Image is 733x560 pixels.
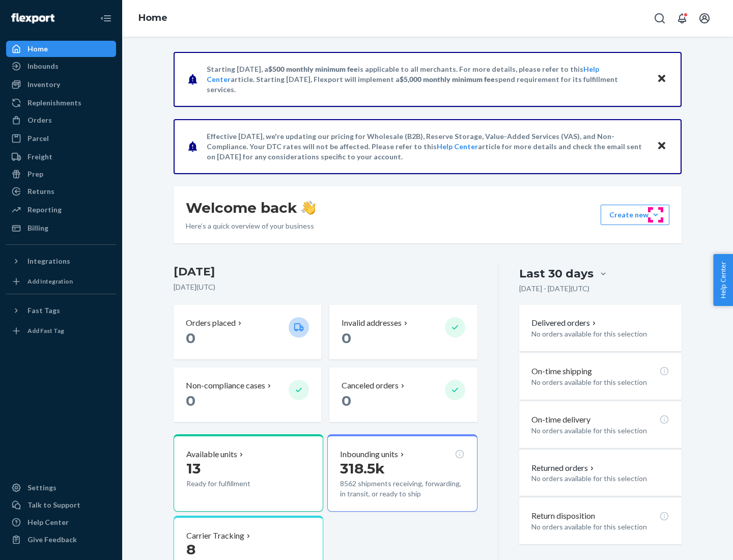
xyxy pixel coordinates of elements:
[531,462,596,474] button: Returned orders
[27,133,49,144] div: Parcel
[342,317,402,329] p: Invalid addresses
[6,202,116,218] a: Reporting
[6,480,116,496] a: Settings
[27,517,69,527] div: Help Center
[186,541,195,558] span: 8
[207,64,647,95] p: Starting [DATE], a is applicable to all merchants. For more details, please refer to this article...
[6,302,116,319] button: Fast Tags
[650,8,670,29] button: Open Search Box
[301,201,316,215] img: hand-wave emoji
[186,380,265,391] p: Non-compliance cases
[186,221,316,231] p: Here’s a quick overview of your business
[340,449,398,460] p: Inbounding units
[6,514,116,530] a: Help Center
[6,58,116,74] a: Inbounds
[6,149,116,165] a: Freight
[655,139,668,154] button: Close
[655,72,668,87] button: Close
[531,414,590,426] p: On-time delivery
[27,483,57,493] div: Settings
[531,377,669,387] p: No orders available for this selection
[531,329,669,339] p: No orders available for this selection
[11,13,54,23] img: Flexport logo
[27,326,64,335] div: Add Fast Tag
[96,8,116,29] button: Close Navigation
[6,531,116,548] button: Give Feedback
[531,426,669,436] p: No orders available for this selection
[6,273,116,290] a: Add Integration
[531,317,598,329] button: Delivered orders
[27,186,54,197] div: Returns
[6,323,116,339] a: Add Fast Tag
[174,264,477,280] h3: [DATE]
[268,65,358,73] span: $500 monthly minimum fee
[138,12,167,23] a: Home
[27,152,52,162] div: Freight
[27,256,70,266] div: Integrations
[27,79,60,90] div: Inventory
[6,166,116,182] a: Prep
[186,199,316,217] h1: Welcome back
[601,205,669,225] button: Create new
[437,142,478,151] a: Help Center
[329,368,477,422] button: Canceled orders 0
[186,460,201,477] span: 13
[400,75,495,83] span: $5,000 monthly minimum fee
[340,479,464,499] p: 8562 shipments receiving, forwarding, in transit, or ready to ship
[694,8,715,29] button: Open account menu
[6,112,116,128] a: Orders
[174,282,477,292] p: [DATE] ( UTC )
[186,449,237,460] p: Available units
[27,44,48,54] div: Home
[27,61,59,71] div: Inbounds
[340,460,385,477] span: 318.5k
[6,130,116,147] a: Parcel
[6,220,116,236] a: Billing
[186,329,195,347] span: 0
[713,254,733,306] button: Help Center
[207,131,647,162] p: Effective [DATE], we're updating our pricing for Wholesale (B2B), Reserve Storage, Value-Added Se...
[6,497,116,513] a: Talk to Support
[672,8,692,29] button: Open notifications
[6,76,116,93] a: Inventory
[531,522,669,532] p: No orders available for this selection
[6,183,116,200] a: Returns
[342,329,351,347] span: 0
[27,169,43,179] div: Prep
[27,115,52,125] div: Orders
[27,535,77,545] div: Give Feedback
[6,41,116,57] a: Home
[174,368,321,422] button: Non-compliance cases 0
[531,473,669,484] p: No orders available for this selection
[6,95,116,111] a: Replenishments
[186,317,236,329] p: Orders placed
[329,305,477,359] button: Invalid addresses 0
[531,366,592,377] p: On-time shipping
[27,205,62,215] div: Reporting
[531,510,595,522] p: Return disposition
[519,266,594,282] div: Last 30 days
[186,530,244,542] p: Carrier Tracking
[6,253,116,269] button: Integrations
[342,392,351,409] span: 0
[27,98,81,108] div: Replenishments
[27,305,60,316] div: Fast Tags
[186,392,195,409] span: 0
[186,479,280,489] p: Ready for fulfillment
[327,434,477,512] button: Inbounding units318.5k8562 shipments receiving, forwarding, in transit, or ready to ship
[27,277,73,286] div: Add Integration
[519,284,589,294] p: [DATE] - [DATE] ( UTC )
[174,305,321,359] button: Orders placed 0
[27,500,80,510] div: Talk to Support
[27,223,48,233] div: Billing
[130,4,176,33] ol: breadcrumbs
[174,434,323,512] button: Available units13Ready for fulfillment
[342,380,399,391] p: Canceled orders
